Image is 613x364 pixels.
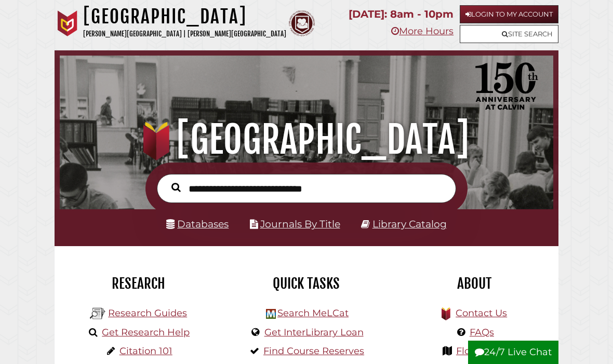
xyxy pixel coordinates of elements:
a: Research Guides [108,307,187,319]
a: Search MeLCat [277,307,349,319]
a: Citation 101 [119,345,172,357]
a: Databases [166,218,229,230]
a: Floor Maps [456,345,508,357]
a: Get Research Help [102,327,190,338]
a: Library Catalog [372,218,447,230]
a: Journals By Title [260,218,340,230]
h1: [GEOGRAPHIC_DATA] [69,117,544,163]
img: Calvin University [55,10,81,36]
img: Hekman Library Logo [266,309,276,319]
h2: Quick Tasks [230,275,382,292]
a: Get InterLibrary Loan [264,327,364,338]
i: Search [171,183,181,193]
a: FAQs [470,327,494,338]
img: Hekman Library Logo [90,306,105,321]
h1: [GEOGRAPHIC_DATA] [83,5,286,28]
img: Calvin Theological Seminary [289,10,315,36]
button: Search [166,181,186,195]
a: Login to My Account [460,5,558,23]
h2: Research [62,275,215,292]
p: [PERSON_NAME][GEOGRAPHIC_DATA] | [PERSON_NAME][GEOGRAPHIC_DATA] [83,28,286,40]
a: Contact Us [456,307,507,319]
a: Find Course Reserves [263,345,364,357]
p: [DATE]: 8am - 10pm [349,5,454,23]
a: More Hours [391,25,454,37]
h2: About [398,275,551,292]
a: Site Search [460,25,558,43]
